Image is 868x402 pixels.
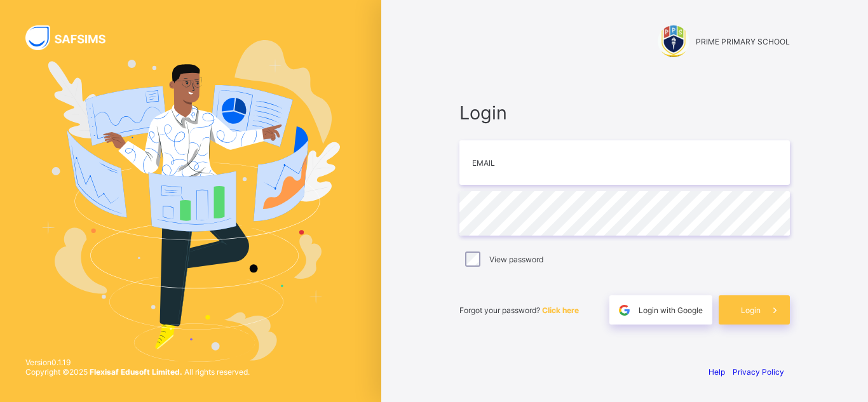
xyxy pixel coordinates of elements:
[459,305,579,315] span: Forgot your password?
[489,255,543,264] label: View password
[617,303,632,318] img: google.396cfc9801f0270233282035f929180a.svg
[25,367,250,377] span: Copyright © 2025 All rights reserved.
[639,305,703,315] span: Login with Google
[733,367,784,377] a: Privacy Policy
[542,305,579,315] a: Click here
[459,102,790,124] span: Login
[741,305,761,315] span: Login
[41,40,341,361] img: Hero Image
[25,25,121,50] img: SAFSIMS Logo
[25,358,250,367] span: Version 0.1.19
[696,37,790,46] span: PRIME PRIMARY SCHOOL
[709,367,725,377] a: Help
[90,367,182,377] strong: Flexisaf Edusoft Limited.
